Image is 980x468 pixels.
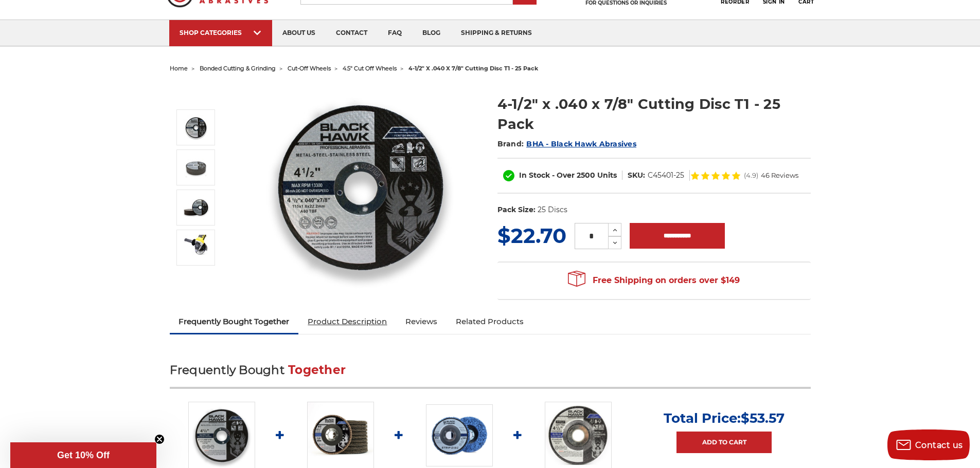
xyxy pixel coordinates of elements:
img: 4-1/2" super thin cut off wheel for fast metal cutting and minimal kerf [183,115,209,140]
a: Frequently Bought Together [170,310,299,333]
span: Contact us [915,440,963,450]
span: Free Shipping on orders over $149 [568,270,740,291]
dd: 25 Discs [538,204,567,215]
a: cut-off wheels [288,65,331,72]
span: $22.70 [497,223,566,248]
div: Get 10% OffClose teaser [10,442,156,468]
a: 4.5" cut off wheels [343,65,397,72]
button: Contact us [887,429,970,460]
a: contact [326,20,378,46]
p: Total Price: [664,410,785,426]
span: 2500 [577,171,595,180]
dt: Pack Size: [497,204,536,215]
span: Units [597,171,617,180]
span: - Over [552,171,575,180]
a: Reviews [396,310,447,333]
a: faq [378,20,412,46]
a: blog [412,20,451,46]
img: 4-1/2" super thin cut off wheel for fast metal cutting and minimal kerf [258,83,464,289]
img: BHA 25 pack of type 1 flat cut off wheels, 4.5 inch diameter [183,155,209,180]
div: SHOP CATEGORIES [180,29,262,36]
span: 46 Reviews [761,172,798,179]
span: Frequently Bought [170,363,284,377]
a: Related Products [447,310,533,333]
span: 4-1/2" x .040 x 7/8" cutting disc t1 - 25 pack [408,65,538,72]
a: bonded cutting & grinding [200,65,276,72]
span: Together [288,363,346,377]
dd: C45401-25 [648,170,684,181]
a: about us [272,20,326,46]
a: Add to Cart [676,432,772,453]
a: home [170,65,188,72]
img: Ultra-thin 4.5-inch metal cut-off disc T1 on angle grinder for precision metal cutting. [183,235,209,260]
h1: 4-1/2" x .040 x 7/8" Cutting Disc T1 - 25 Pack [497,94,811,134]
a: shipping & returns [451,20,542,46]
button: Close teaser [154,434,165,444]
span: In Stock [519,171,550,180]
span: Brand: [497,139,524,148]
span: $53.57 [741,410,785,426]
img: 4.5" x .040" cutting wheel for metal and stainless steel [183,195,209,220]
dt: SKU: [628,170,645,181]
span: Get 10% Off [57,450,110,460]
a: Product Description [298,310,396,333]
a: BHA - Black Hawk Abrasives [526,139,636,148]
span: (4.9) [744,172,758,179]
